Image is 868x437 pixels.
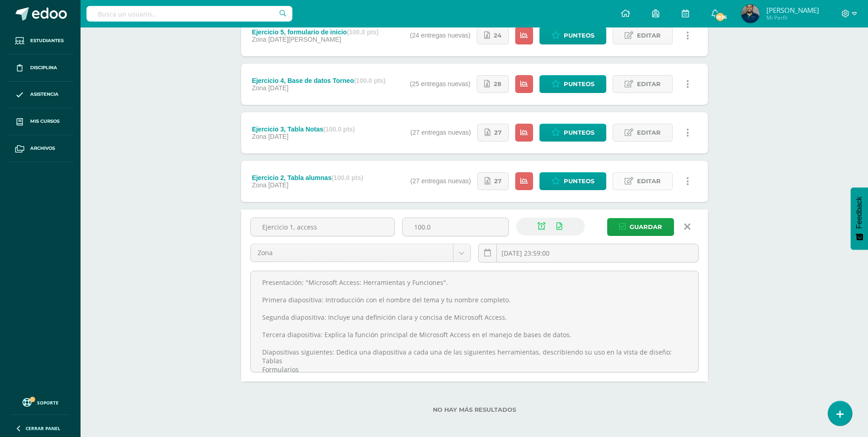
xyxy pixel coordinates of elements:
strong: (100.0 pts) [354,77,385,84]
strong: (100.0 pts) [347,28,378,36]
span: Punteos [564,27,594,44]
span: [DATE] [268,133,288,140]
span: Zona [252,133,266,140]
span: Zona [252,36,266,43]
label: No hay más resultados [241,406,708,413]
strong: (100.0 pts) [323,126,355,133]
a: 27 [477,124,509,142]
span: Editar [637,27,661,44]
a: Disciplina [7,55,73,82]
span: Asistencia [30,91,59,98]
div: Ejercicio 2, Tabla alumnas [252,174,363,181]
input: Puntos máximos [403,218,508,236]
span: Punteos [564,173,594,190]
a: 28 [477,75,509,93]
span: [PERSON_NAME] [766,5,819,15]
span: Zona [258,244,446,262]
span: Zona [252,181,266,189]
div: Ejercicio 3, Tabla Notas [252,126,355,133]
span: Editar [637,173,661,190]
input: Busca un usuario... [86,6,292,22]
span: Archivos [30,145,55,152]
input: Fecha de entrega [479,244,698,262]
a: Mis cursos [7,108,73,135]
span: 24 [494,27,501,44]
span: 28 [494,76,501,93]
span: Disciplina [30,64,57,71]
a: Punteos [539,27,606,44]
a: Archivos [7,135,73,162]
span: 27 [494,124,501,141]
button: Guardar [607,218,674,236]
span: Soporte [37,399,59,406]
a: Punteos [539,124,606,142]
img: d8373e4dfd60305494891825aa241832.png [741,5,760,23]
div: Ejercicio 5, formulario de inicio [252,28,378,36]
a: Asistencia [7,82,73,109]
a: Estudiantes [7,27,73,55]
a: Zona [251,244,470,262]
span: Mis cursos [30,118,59,125]
span: Punteos [564,76,594,93]
textarea: Presentación: "Microsoft Access: Herramientas y Funciones". Primera diapositiva: Introducción con... [251,271,698,372]
span: 1836 [715,12,725,22]
span: [DATE] [268,181,288,189]
span: [DATE][PERSON_NAME] [268,36,341,43]
span: Punteos [564,124,594,141]
span: 27 [494,173,501,190]
a: 27 [477,172,509,190]
span: Mi Perfil [766,14,819,22]
a: Punteos [539,75,606,93]
span: Editar [637,124,661,141]
div: Ejercicio 4, Base de datos Torneo [252,77,385,84]
span: [DATE] [268,84,288,92]
button: Feedback - Mostrar encuesta [851,187,868,250]
span: Feedback [855,197,863,229]
input: Título [251,218,394,236]
a: Punteos [539,172,606,190]
span: Zona [252,84,266,92]
strong: (100.0 pts) [331,174,363,181]
a: Soporte [11,396,70,408]
span: Estudiantes [30,37,64,44]
span: Guardar [630,218,662,235]
a: 24 [477,27,509,44]
span: Editar [637,76,661,93]
span: Cerrar panel [26,425,60,432]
